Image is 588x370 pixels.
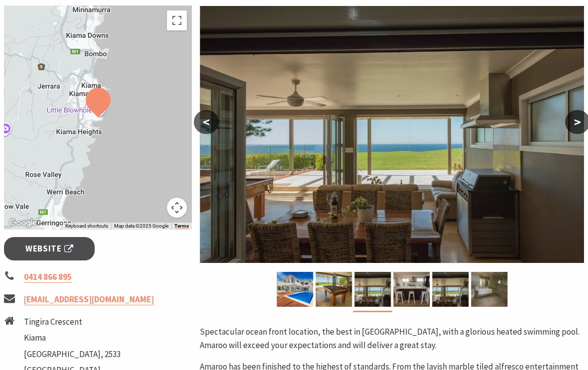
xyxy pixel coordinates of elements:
img: Alfresco [200,6,584,263]
button: Map camera controls [167,198,187,218]
li: Tingira Crescent [24,315,121,329]
button: < [194,110,219,134]
p: Spectacular ocean front location, the best in [GEOGRAPHIC_DATA], with a glorious heated swimming ... [200,325,584,352]
button: Keyboard shortcuts [65,223,108,230]
a: Website [4,237,95,260]
img: Alfresco [354,272,391,307]
a: Click to see this area on Google Maps [6,217,39,230]
span: Map data ©2025 Google [114,223,168,229]
img: Heated Pool [277,272,313,307]
img: Ensuite [471,272,507,307]
img: Google [6,217,39,230]
button: Toggle fullscreen view [167,10,187,30]
a: 0414 866 895 [24,271,72,283]
img: Alfresco [432,272,468,307]
li: Kiama [24,331,121,345]
img: Kitchen [393,272,430,307]
a: [EMAIL_ADDRESS][DOMAIN_NAME] [24,294,154,305]
span: Website [25,242,73,255]
li: [GEOGRAPHIC_DATA], 2533 [24,348,121,361]
a: Terms (opens in new tab) [174,223,189,229]
img: Alfresco [315,272,352,307]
